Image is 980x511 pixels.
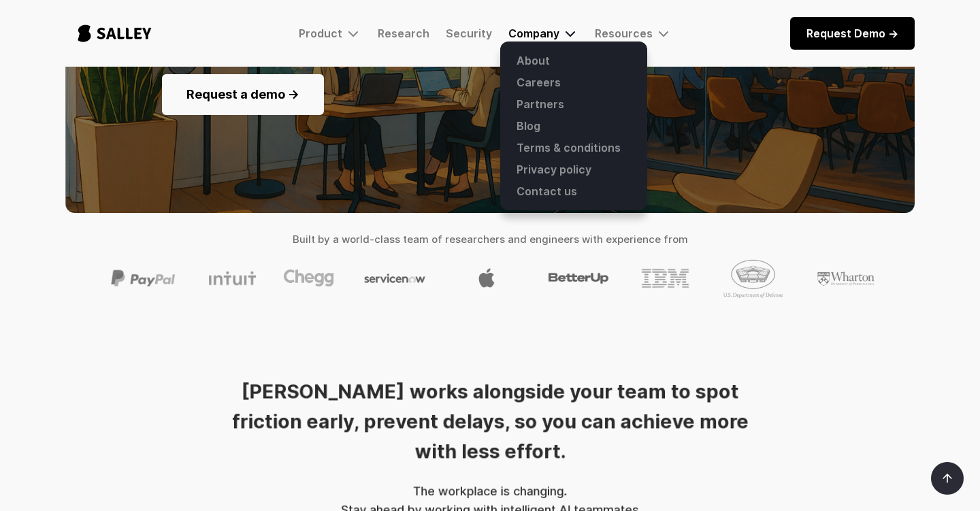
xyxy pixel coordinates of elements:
[162,74,324,115] a: Request a demo ->
[231,380,748,463] strong: [PERSON_NAME] works alongside your team to spot friction early, prevent delays, so you can achiev...
[299,27,342,40] div: Product
[299,25,361,42] div: Product
[508,115,639,137] a: Blog
[508,50,639,71] a: About
[65,229,915,250] h4: Built by a world-class team of researchers and engineers with experience from
[446,27,492,40] a: Security
[595,25,672,42] div: Resources
[508,137,639,159] a: Terms & conditions
[508,159,639,180] a: Privacy policy
[508,93,639,115] a: Partners
[508,25,578,42] div: Company
[508,180,639,202] a: Contact us
[500,42,647,210] nav: Company
[508,71,639,93] a: Careers
[378,27,429,40] a: Research
[595,27,653,40] div: Resources
[508,27,559,40] div: Company
[790,17,915,50] a: Request Demo ->
[65,11,164,56] a: home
